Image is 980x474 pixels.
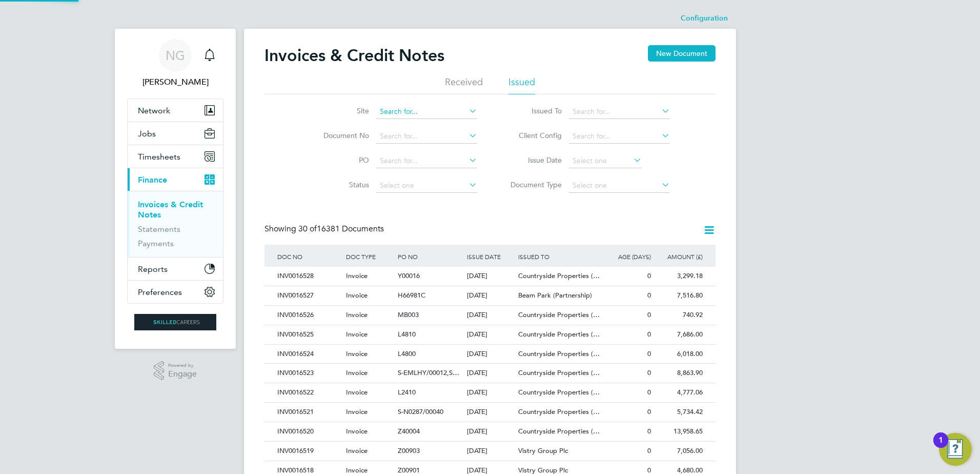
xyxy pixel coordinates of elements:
span: Invoice [346,330,367,339]
span: Countryside Properties (… [518,368,600,377]
div: ISSUED TO [516,245,602,268]
a: Payments [138,239,174,248]
span: 0 [647,368,651,377]
span: Preferences [138,287,182,297]
span: Invoice [346,388,367,397]
span: Countryside Properties (… [518,330,600,339]
span: Countryside Properties (… [518,271,600,280]
div: [DATE] [464,306,516,325]
div: 13,958.65 [654,422,705,441]
div: 7,056.00 [654,442,705,461]
span: Engage [168,370,197,379]
a: NG[PERSON_NAME] [127,39,223,88]
button: Timesheets [128,145,223,168]
input: Search for... [569,129,670,144]
span: MB003 [398,310,419,319]
div: 7,686.00 [654,325,705,344]
div: DOC TYPE [343,245,395,268]
div: [DATE] [464,267,516,286]
span: Invoice [346,368,367,377]
input: Select one [376,179,477,193]
div: DOC NO [275,245,343,268]
a: Invoices & Credit Notes [138,200,203,220]
span: L4810 [398,330,416,339]
label: Issue Date [503,155,562,165]
span: Nikki Grassby [127,76,223,88]
div: [DATE] [464,345,516,364]
label: Site [310,106,369,115]
div: INV0016527 [275,286,343,305]
span: Invoice [346,446,367,455]
a: Statements [138,224,180,234]
span: 0 [647,271,651,280]
span: Y00016 [398,271,420,280]
span: Countryside Properties (… [518,310,600,319]
span: Finance [138,175,167,185]
input: Search for... [376,154,477,168]
span: 0 [647,291,651,300]
img: skilledcareers-logo-retina.png [134,314,216,330]
span: Network [138,106,170,115]
div: 8,863.90 [654,364,705,383]
input: Select one [569,179,670,193]
div: INV0016524 [275,345,343,364]
input: Search for... [376,129,477,144]
span: Countryside Properties (… [518,427,600,436]
span: Invoice [346,427,367,436]
div: ISSUE DATE [464,245,516,268]
span: S-EMLHY/00012,S… [398,368,459,377]
label: Status [310,180,369,189]
button: Jobs [128,122,223,145]
span: Vistry Group Plc [518,446,568,455]
span: 0 [647,446,651,455]
label: Document Type [503,180,562,189]
span: Invoice [346,271,367,280]
a: Powered byEngage [154,361,197,381]
div: [DATE] [464,364,516,383]
span: Countryside Properties (… [518,407,600,416]
label: Client Config [503,131,562,140]
div: 7,516.80 [654,286,705,305]
div: [DATE] [464,286,516,305]
span: Invoice [346,291,367,300]
div: 5,734.42 [654,403,705,422]
span: Countryside Properties (… [518,349,600,358]
div: PO NO [395,245,464,268]
span: Timesheets [138,152,180,162]
div: AGE (DAYS) [602,245,654,268]
div: Showing [264,224,386,234]
li: Issued [508,76,535,94]
div: INV0016521 [275,403,343,422]
div: Finance [128,191,223,257]
div: 6,018.00 [654,345,705,364]
div: [DATE] [464,422,516,441]
button: Reports [128,258,223,280]
nav: Main navigation [115,29,236,349]
input: Search for... [376,105,477,119]
span: L4800 [398,349,416,358]
label: Issued To [503,106,562,115]
label: Document No [310,131,369,140]
span: 0 [647,427,651,436]
span: Beam Park (Partnership) [518,291,592,300]
span: Reports [138,264,168,274]
div: AMOUNT (£) [654,245,705,268]
li: Configuration [681,8,728,29]
span: Z40004 [398,427,420,436]
button: New Document [648,45,716,62]
div: [DATE] [464,403,516,422]
span: 0 [647,310,651,319]
span: H66981C [398,291,425,300]
div: INV0016523 [275,364,343,383]
span: Invoice [346,349,367,358]
div: [DATE] [464,442,516,461]
a: Go to home page [127,314,223,330]
div: 3,299.18 [654,267,705,286]
div: INV0016525 [275,325,343,344]
h2: Invoices & Credit Notes [264,45,444,66]
span: Invoice [346,310,367,319]
button: Network [128,99,223,122]
div: [DATE] [464,383,516,402]
span: NG [166,49,185,62]
span: S-N0287/00040 [398,407,443,416]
